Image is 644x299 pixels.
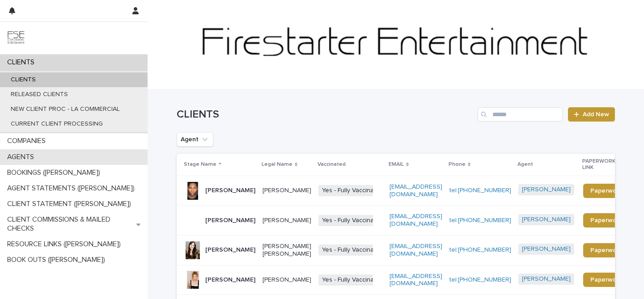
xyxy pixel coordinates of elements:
p: CLIENTS [4,76,43,84]
p: Stage Name [184,160,216,169]
p: [PERSON_NAME] [263,276,311,284]
span: Add New [583,111,609,118]
p: AGENT STATEMENTS ([PERSON_NAME]) [4,184,142,193]
tr: [PERSON_NAME][PERSON_NAME] [PERSON_NAME]Yes - Fully Vaccinated[EMAIL_ADDRESS][DOMAIN_NAME]tel:[PH... [177,235,644,265]
p: CLIENTS [4,58,42,67]
img: 9JgRvJ3ETPGCJDhvPVA5 [7,29,25,47]
span: Yes - Fully Vaccinated [318,244,387,256]
p: Agent [517,160,533,169]
a: Paperwork [583,273,629,287]
p: RELEASED CLIENTS [4,91,75,98]
a: [EMAIL_ADDRESS][DOMAIN_NAME] [390,243,442,257]
p: COMPANIES [4,137,53,145]
a: [PERSON_NAME] [522,245,571,253]
a: tel:[PHONE_NUMBER] [449,187,511,194]
p: [PERSON_NAME] [205,276,255,284]
input: Search [478,107,563,122]
a: [EMAIL_ADDRESS][DOMAIN_NAME] [390,184,442,198]
a: [PERSON_NAME] [522,216,571,223]
a: Add New [568,107,615,122]
p: [PERSON_NAME] [PERSON_NAME] [263,243,311,258]
p: [PERSON_NAME] [263,187,311,194]
p: NEW CLIENT PROC - LA COMMERCIAL [4,105,127,113]
p: CLIENT COMMISSIONS & MAILED CHECKS [4,215,136,232]
a: [PERSON_NAME] [522,275,571,283]
span: Paperwork [590,277,622,283]
span: Paperwork [590,247,622,253]
a: tel:[PHONE_NUMBER] [449,247,511,253]
button: Agent [177,132,213,147]
p: Phone [449,160,466,169]
a: Paperwork [583,213,629,227]
span: Yes - Fully Vaccinated [318,185,387,196]
a: [EMAIL_ADDRESS][DOMAIN_NAME] [390,213,442,227]
a: tel:[PHONE_NUMBER] [449,277,511,283]
p: BOOKINGS ([PERSON_NAME]) [4,168,107,177]
span: Yes - Fully Vaccinated [318,215,387,226]
p: AGENTS [4,153,41,161]
a: [PERSON_NAME] [522,186,571,194]
tr: [PERSON_NAME][PERSON_NAME]Yes - Fully Vaccinated[EMAIL_ADDRESS][DOMAIN_NAME]tel:[PHONE_NUMBER][PE... [177,176,644,206]
a: tel:[PHONE_NUMBER] [449,217,511,223]
span: Paperwork [590,217,622,223]
p: [PERSON_NAME] [205,246,255,254]
p: Legal Name [262,160,292,169]
span: Yes - Fully Vaccinated [318,274,387,286]
tr: [PERSON_NAME][PERSON_NAME]Yes - Fully Vaccinated[EMAIL_ADDRESS][DOMAIN_NAME]tel:[PHONE_NUMBER][PE... [177,265,644,295]
p: [PERSON_NAME] [263,217,311,224]
h1: CLIENTS [177,108,474,121]
a: [EMAIL_ADDRESS][DOMAIN_NAME] [390,273,442,287]
p: PAPERWORK LINK [582,156,624,173]
a: Paperwork [583,184,629,198]
p: CLIENT STATEMENT ([PERSON_NAME]) [4,200,138,208]
tr: [PERSON_NAME][PERSON_NAME]Yes - Fully Vaccinated[EMAIL_ADDRESS][DOMAIN_NAME]tel:[PHONE_NUMBER][PE... [177,206,644,236]
p: Vaccinated [318,160,346,169]
p: [PERSON_NAME] [205,187,255,194]
p: CURRENT CLIENT PROCESSING [4,120,110,128]
span: Paperwork [590,188,622,194]
p: BOOK OUTS ([PERSON_NAME]) [4,256,112,264]
a: Paperwork [583,243,629,257]
p: EMAIL [389,160,404,169]
p: [PERSON_NAME] [205,217,255,224]
p: RESOURCE LINKS ([PERSON_NAME]) [4,240,128,248]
